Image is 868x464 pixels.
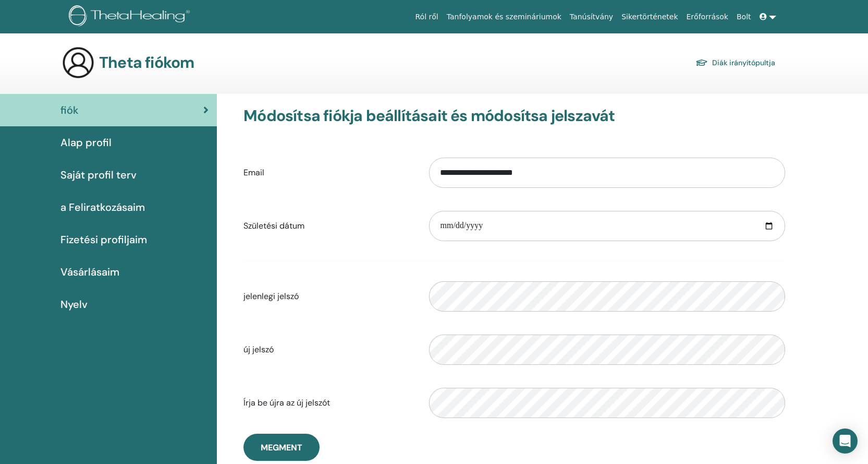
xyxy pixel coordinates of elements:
a: Ról ről [411,7,443,27]
h3: Módosítsa fiókja beállításait és módosítsa jelszavát [243,106,785,125]
img: graduation-cap.svg [695,58,708,67]
button: Megment [243,434,320,461]
label: Születési dátum [236,216,421,236]
a: Bolt [732,7,755,27]
span: a Feliratkozásaim [60,199,145,215]
span: Alap profil [60,135,112,150]
img: logo.png [69,5,193,29]
span: Megment [261,442,302,453]
img: generic-user-icon.jpg [62,46,95,79]
a: Erőforrások [682,7,732,27]
label: Írja be újra az új jelszót [236,393,421,413]
a: Sikertörténetek [617,7,682,27]
span: Saját profil terv [60,167,137,183]
span: Vásárlásaim [60,264,119,280]
div: Open Intercom Messenger [833,429,858,454]
label: új jelszó [236,340,421,360]
span: Fizetési profiljaim [60,232,147,247]
label: jelenlegi jelszó [236,287,421,306]
span: Nyelv [60,296,88,312]
a: Tanfolyamok és szemináriumok [443,7,566,27]
h3: Theta fiókom [99,53,194,72]
label: Email [236,163,421,183]
a: Tanúsítvány [566,7,617,27]
a: Diák irányítópultja [695,55,775,70]
span: fiók [60,102,79,118]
